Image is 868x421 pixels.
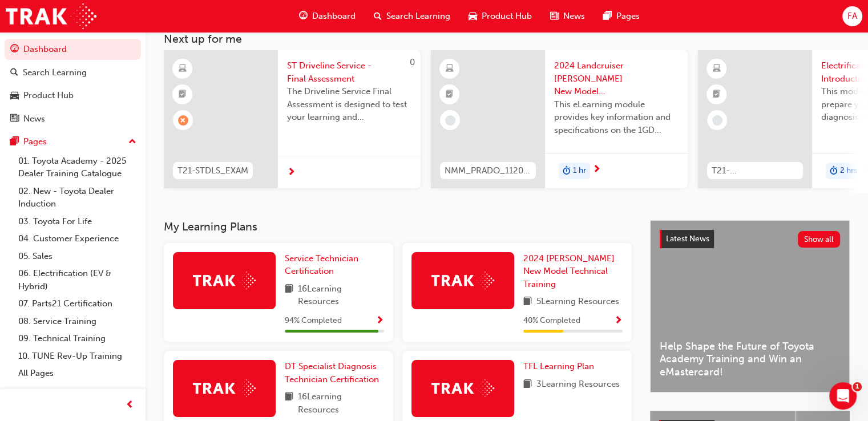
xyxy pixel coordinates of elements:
[285,390,293,416] span: book-icon
[365,5,459,28] a: search-iconSearch Learning
[290,5,365,28] a: guage-iconDashboard
[178,115,188,126] span: learningRecordVerb_FAIL-icon
[285,252,384,278] a: Service Technician Certification
[14,347,141,365] a: 10. TUNE Rev-Up Training
[5,108,141,129] a: News
[573,164,586,177] span: 1 hr
[554,98,679,137] span: This eLearning module provides key information and specifications on the 1GD Diesel engine and it...
[798,231,841,248] button: Show all
[5,37,141,131] button: DashboardSearch LearningProduct HubNews
[469,9,477,23] span: car-icon
[179,62,187,76] span: learningResourceType_ELEARNING-icon
[10,91,19,101] span: car-icon
[712,115,722,126] span: learningRecordVerb_NONE-icon
[5,39,141,60] a: Dashboard
[431,272,494,289] img: Trak
[5,62,141,83] a: Search Learning
[285,361,379,384] span: DT Specialist Diagnosis Technician Certification
[285,360,384,386] a: DT Specialist Diagnosis Technician Certification
[193,379,256,397] img: Trak
[614,316,623,326] span: Show Progress
[482,10,532,23] span: Product Hub
[312,10,356,23] span: Dashboard
[410,57,415,67] span: 0
[298,282,384,308] span: 16 Learning Resources
[23,66,87,79] div: Search Learning
[287,59,411,85] span: ST Driveline Service - Final Assessment
[14,313,141,330] a: 08. Service Training
[23,89,74,102] div: Product Hub
[14,152,141,183] a: 01. Toyota Academy - 2025 Dealer Training Catalogue
[603,9,612,23] span: pages-icon
[10,68,18,78] span: search-icon
[164,50,421,188] a: 0T21-STDLS_EXAMST Driveline Service - Final AssessmentThe Driveline Service Final Assessment is d...
[563,10,585,23] span: News
[164,220,632,233] h3: My Learning Plans
[299,9,308,23] span: guage-icon
[842,6,862,26] button: FA
[660,230,840,248] a: Latest NewsShow all
[616,10,640,23] span: Pages
[285,314,342,327] span: 94 % Completed
[14,330,141,347] a: 09. Technical Training
[445,164,531,177] span: NMM_PRADO_112024_MODULE_3
[298,390,384,416] span: 16 Learning Resources
[541,5,594,28] a: news-iconNews
[830,164,838,179] span: duration-icon
[459,5,541,28] a: car-iconProduct Hub
[14,295,141,313] a: 07. Parts21 Certification
[376,314,384,328] button: Show Progress
[128,135,136,149] span: up-icon
[536,295,619,309] span: 5 Learning Resources
[666,234,709,244] span: Latest News
[853,382,862,391] span: 1
[829,382,857,410] iframe: Intercom live chat
[179,87,187,102] span: booktick-icon
[376,316,384,326] span: Show Progress
[5,131,141,152] button: Pages
[14,213,141,230] a: 03. Toyota For Life
[554,59,679,98] span: 2024 Landcruiser [PERSON_NAME] New Model Mechanisms - Engine 3
[563,164,571,179] span: duration-icon
[523,360,599,373] a: TFL Learning Plan
[285,282,293,308] span: book-icon
[177,164,248,177] span: T21-STDLS_EXAM
[523,314,580,327] span: 40 % Completed
[713,87,721,102] span: booktick-icon
[847,10,857,23] span: FA
[536,378,620,392] span: 3 Learning Resources
[550,9,559,23] span: news-icon
[14,183,141,213] a: 02. New - Toyota Dealer Induction
[6,3,96,29] img: Trak
[14,230,141,248] a: 04. Customer Experience
[287,85,411,124] span: The Driveline Service Final Assessment is designed to test your learning and understanding of the...
[126,398,134,412] span: prev-icon
[712,164,798,177] span: T21-FOD_HVIS_PREREQ
[523,252,623,291] a: 2024 [PERSON_NAME] New Model Technical Training
[713,62,721,76] span: learningResourceType_ELEARNING-icon
[386,10,450,23] span: Search Learning
[594,5,649,28] a: pages-iconPages
[10,137,19,147] span: pages-icon
[193,272,256,289] img: Trak
[23,112,45,126] div: News
[660,340,840,379] span: Help Shape the Future of Toyota Academy Training and Win an eMastercard!
[23,135,47,148] div: Pages
[523,378,532,392] span: book-icon
[285,253,358,277] span: Service Technician Certification
[592,165,601,175] span: next-icon
[10,44,19,55] span: guage-icon
[14,265,141,295] a: 06. Electrification (EV & Hybrid)
[446,87,454,102] span: booktick-icon
[523,295,532,309] span: book-icon
[840,164,857,177] span: 2 hrs
[446,62,454,76] span: learningResourceType_ELEARNING-icon
[14,365,141,382] a: All Pages
[614,314,623,328] button: Show Progress
[431,50,688,188] a: NMM_PRADO_112024_MODULE_32024 Landcruiser [PERSON_NAME] New Model Mechanisms - Engine 3This eLear...
[14,248,141,265] a: 05. Sales
[523,253,615,289] span: 2024 [PERSON_NAME] New Model Technical Training
[146,33,868,46] h3: Next up for me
